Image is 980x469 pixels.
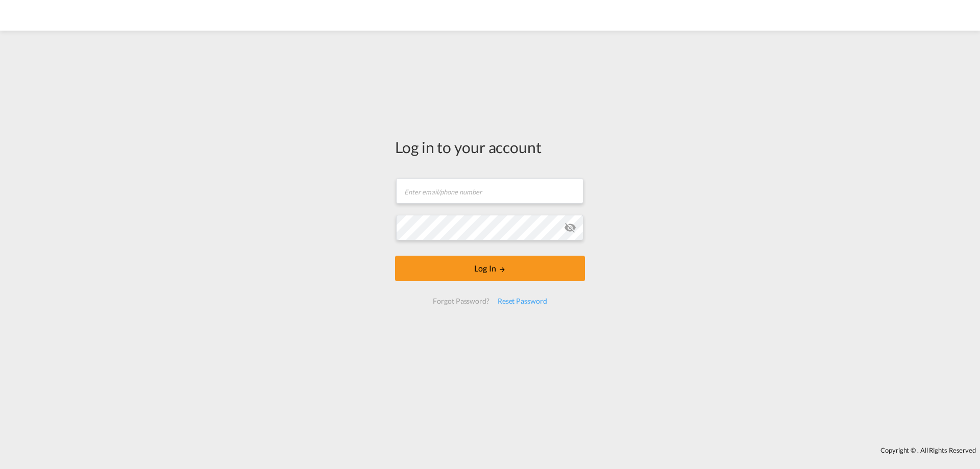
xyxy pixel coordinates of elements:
md-icon: icon-eye-off [564,221,576,234]
div: Forgot Password? [429,292,493,310]
input: Enter email/phone number [396,178,583,204]
button: LOGIN [395,256,585,281]
div: Reset Password [494,292,551,310]
div: Log in to your account [395,136,585,158]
